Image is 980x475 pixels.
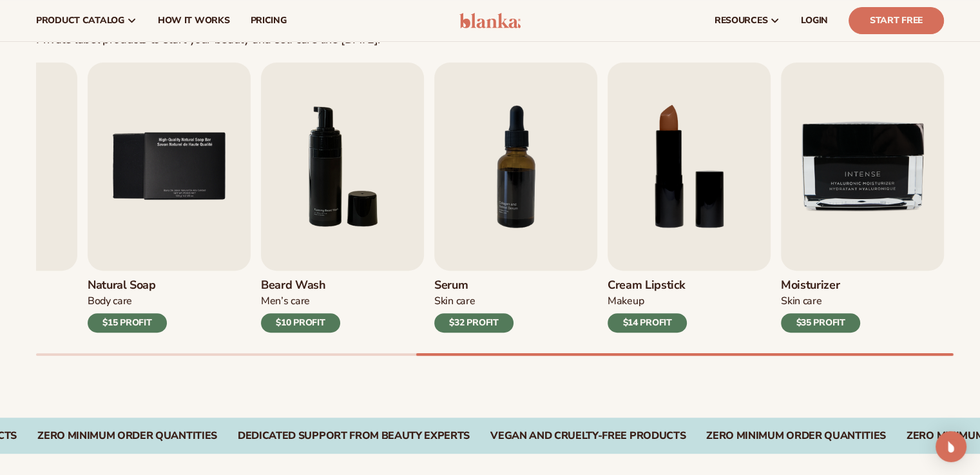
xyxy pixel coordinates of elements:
[434,295,514,308] div: Skin Care
[88,313,167,333] div: $15 PROFIT
[715,15,767,26] span: resources
[801,15,828,26] span: LOGIN
[608,63,771,333] a: 8 / 9
[936,431,966,462] div: Open Intercom Messenger
[250,15,286,26] span: pricing
[781,278,860,293] h3: Moisturizer
[459,13,521,28] img: logo
[434,278,514,293] h3: Serum
[36,15,124,26] span: product catalog
[261,295,340,308] div: Men’s Care
[261,63,424,333] a: 6 / 9
[88,295,167,308] div: Body Care
[608,278,687,293] h3: Cream Lipstick
[261,313,340,333] div: $10 PROFIT
[37,430,217,442] div: ZERO MINIMUM ORDER QUANTITIES
[608,313,687,333] div: $14 PROFIT
[158,15,230,26] span: How It Works
[490,430,686,442] div: Vegan and Cruelty-Free Products
[608,295,687,308] div: Makeup
[261,278,340,293] h3: Beard Wash
[238,430,470,442] div: DEDICATED SUPPORT FROM BEAUTY EXPERTS
[781,295,860,308] div: Skin Care
[88,63,251,333] a: 5 / 9
[434,313,514,333] div: $32 PROFIT
[434,63,597,333] a: 7 / 9
[706,430,886,442] div: Zero Minimum Order QuantitieS
[781,63,944,333] a: 9 / 9
[849,7,944,34] a: Start Free
[88,278,167,293] h3: Natural Soap
[781,313,860,333] div: $35 PROFIT
[36,33,380,47] div: Private label products to start your beauty and self care line [DATE].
